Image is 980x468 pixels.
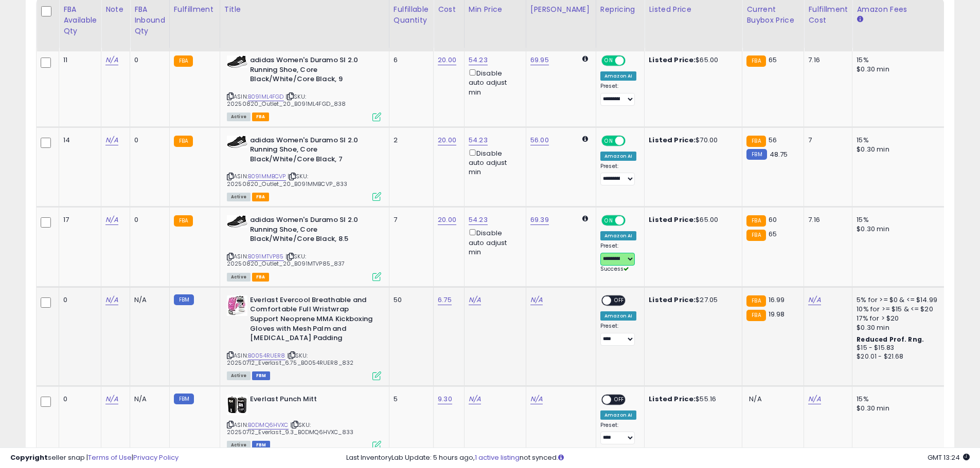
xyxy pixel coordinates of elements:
[769,215,777,224] span: 60
[649,215,696,224] b: Listed Price:
[600,323,636,346] div: Preset:
[174,136,193,147] small: FBA
[134,395,162,404] div: N/A
[746,295,765,307] small: FBA
[88,453,132,462] a: Terms of Use
[649,55,696,65] b: Listed Price:
[438,295,452,305] a: 6.75
[248,421,289,429] a: B0DMQ6HVXC
[438,55,456,65] a: 20.00
[746,215,765,227] small: FBA
[227,215,247,228] img: 31K1sP2b0KL._SL40_.jpg
[174,394,194,404] small: FBM
[248,92,284,101] a: B091ML4FGD
[600,265,629,273] span: Success
[469,67,518,97] div: Disable auto adjust min
[250,215,375,247] b: adidas Women's Duramo Sl 2.0 Running Shoe, Core Black/White/Core Black, 8.5
[227,295,247,316] img: 519zu2IHdoL._SL40_.jpg
[174,4,216,15] div: Fulfillment
[624,216,640,225] span: OFF
[808,295,821,305] a: N/A
[808,215,844,224] div: 7.16
[857,344,942,352] div: $15 - $15.83
[438,135,456,145] a: 20.00
[469,227,518,257] div: Disable auto adjust min
[250,395,375,407] b: Everlast Punch Mitt
[649,394,696,404] b: Listed Price:
[649,55,734,65] div: $65.00
[746,136,765,147] small: FBA
[63,4,97,36] div: FBA Available Qty
[227,92,346,108] span: | SKU: 20250820_Outlet_20_B091ML4FGD_838
[469,4,522,15] div: Min Price
[394,215,425,224] div: 7
[602,57,615,65] span: ON
[105,135,118,145] a: N/A
[600,83,636,106] div: Preset:
[857,15,863,24] small: Amazon Fees.
[227,351,353,367] span: | SKU: 20250712_Everlast_6.75_B0054RUER8_832
[469,147,518,177] div: Disable auto adjust min
[530,295,543,305] a: N/A
[857,395,942,404] div: 15%
[469,394,481,404] a: N/A
[769,309,785,319] span: 19.98
[746,4,799,26] div: Current Buybox Price
[475,453,520,462] a: 1 active listing
[224,4,385,15] div: Title
[248,351,286,360] a: B0054RUER8
[530,215,549,225] a: 69.39
[227,55,381,120] div: ASIN:
[602,216,615,225] span: ON
[469,55,488,65] a: 54.23
[600,410,636,420] div: Amazon AI
[582,136,588,142] i: Calculated using Dynamic Max Price.
[63,295,93,305] div: 0
[346,453,970,463] div: Last InventoryLab Update: 5 hours ago, not synced.
[857,136,942,145] div: 15%
[227,252,345,268] span: | SKU: 20250820_Outlet_20_B091MTVP85_837
[530,135,549,145] a: 56.00
[394,295,425,305] div: 50
[749,394,761,404] span: N/A
[227,421,353,436] span: | SKU: 20250712_Everlast_9.3_B0DMQ6HVXC_833
[582,215,588,222] i: Calculated using Dynamic Max Price.
[769,55,777,65] span: 65
[248,252,284,261] a: B091MTVP85
[63,55,93,65] div: 11
[600,152,636,161] div: Amazon AI
[857,145,942,154] div: $0.30 min
[133,453,179,462] a: Privacy Policy
[649,395,734,404] div: $55.16
[227,395,381,448] div: ASIN:
[134,215,162,224] div: 0
[134,4,165,36] div: FBA inbound Qty
[649,295,734,305] div: $27.05
[227,55,247,68] img: 31K1sP2b0KL._SL40_.jpg
[600,163,636,186] div: Preset:
[769,295,785,305] span: 16.99
[600,4,640,15] div: Repricing
[530,55,549,65] a: 69.95
[600,422,636,445] div: Preset:
[174,215,193,227] small: FBA
[250,295,375,346] b: Everlast Evercool Breathable and Comfortable Full Wristwrap Support Neoprene MMA Kickboxing Glove...
[10,453,48,462] strong: Copyright
[808,136,844,145] div: 7
[746,55,765,67] small: FBA
[250,55,375,87] b: adidas Women's Duramo Sl 2.0 Running Shoe, Core Black/White/Core Black, 9
[857,4,946,15] div: Amazon Fees
[63,215,93,224] div: 17
[530,4,592,15] div: [PERSON_NAME]
[928,453,970,462] span: 2025-09-13 13:24 GMT
[227,395,247,415] img: 51K3PHukyCL._SL40_.jpg
[624,136,640,145] span: OFF
[602,136,615,145] span: ON
[808,4,848,26] div: Fulfillment Cost
[438,4,460,15] div: Cost
[438,215,456,225] a: 20.00
[857,352,942,361] div: $20.01 - $21.68
[227,193,251,201] span: All listings currently available for purchase on Amazon
[134,136,162,145] div: 0
[746,230,765,241] small: FBA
